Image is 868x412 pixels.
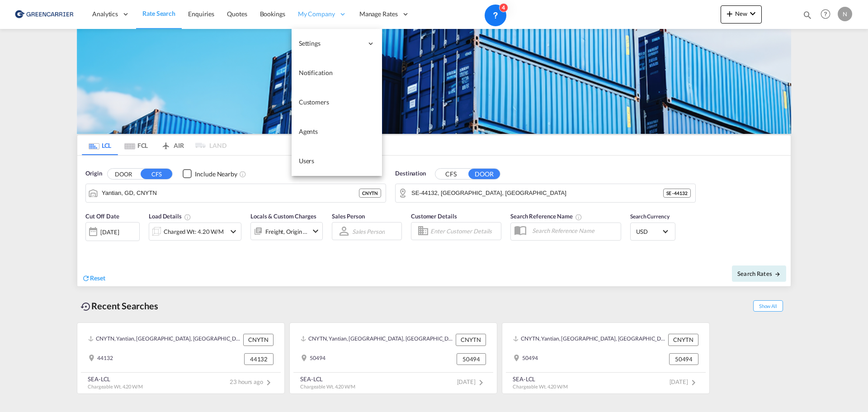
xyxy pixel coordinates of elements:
span: Origin [85,169,102,178]
button: CFS [141,169,172,179]
span: [DATE] [670,378,699,385]
md-input-container: Yantian, GD, CNYTN [86,184,386,202]
div: SEA-LCL [88,375,143,383]
div: 50494 [457,353,486,365]
md-icon: icon-chevron-right [263,377,274,388]
span: Manage Rates [359,9,398,19]
md-icon: icon-chevron-right [688,377,699,388]
span: Destination [395,169,426,178]
span: Quotes [227,10,247,18]
span: Enquiries [188,10,214,18]
span: Chargeable Wt. 4.20 W/M [300,384,355,389]
div: Help [818,6,838,23]
div: 50494 [669,353,698,365]
md-tab-item: LCL [82,135,118,155]
span: Search Reference Name [510,213,582,220]
md-icon: Unchecked: Ignores neighbouring ports when fetching rates.Checked : Includes neighbouring ports w... [239,170,246,178]
md-datepicker: Select [85,240,92,252]
div: SEA-LCL [513,375,568,383]
span: SE - 44132 [666,190,688,196]
span: Cut Off Date [85,213,119,220]
span: Notification [299,69,333,76]
md-icon: icon-chevron-down [310,226,321,237]
button: Search Ratesicon-arrow-right [732,265,786,282]
button: icon-plus 400-fgNewicon-chevron-down [721,5,762,24]
a: Customers [292,88,382,117]
div: N [838,7,852,21]
span: [DATE] [457,378,486,385]
a: Agents [292,117,382,147]
md-icon: icon-plus 400-fg [724,8,735,19]
md-tab-item: FCL [118,135,154,155]
div: Origin DOOR CFS Checkbox No InkUnchecked: Ignores neighbouring ports when fetching rates.Checked ... [77,156,791,286]
span: Customers [299,98,329,106]
div: 50494 [301,353,325,365]
div: CNYTN, Yantian, GD, China, Greater China & Far East Asia, Asia Pacific [513,334,666,346]
span: Users [299,157,315,165]
span: Customer Details [411,213,457,220]
a: Users [292,147,382,176]
md-icon: icon-chevron-down [747,8,758,19]
div: 44132 [88,353,113,365]
span: Show All [753,300,783,312]
div: CNYTN, Yantian, GD, China, Greater China & Far East Asia, Asia Pacific [301,334,453,346]
span: USD [636,227,661,236]
span: Load Details [149,213,191,220]
div: icon-magnify [802,10,812,24]
md-select: Sales Person [351,225,386,238]
a: Notification [292,58,382,88]
img: 609dfd708afe11efa14177256b0082fb.png [14,4,75,24]
button: DOOR [468,169,500,179]
span: My Company [298,9,335,19]
recent-search-card: CNYTN, Yantian, [GEOGRAPHIC_DATA], [GEOGRAPHIC_DATA], [GEOGRAPHIC_DATA] & [GEOGRAPHIC_DATA], [GEO... [502,322,710,394]
span: Search Currency [630,213,670,220]
div: Charged Wt: 4.20 W/M [164,225,224,238]
md-input-container: SE-44132,Alingsås,Västra Götaland [396,184,695,202]
div: 50494 [513,353,538,365]
span: Agents [299,128,318,135]
div: CNYTN [456,334,486,346]
span: Analytics [92,9,118,19]
div: CNYTN, Yantian, GD, China, Greater China & Far East Asia, Asia Pacific [88,334,241,346]
span: Sales Person [332,213,365,220]
div: CNYTN [243,334,274,346]
div: Recent Searches [77,296,162,316]
span: Bookings [260,10,285,18]
div: icon-refreshReset [82,274,105,284]
md-checkbox: Checkbox No Ink [183,169,237,179]
span: Search Rates [737,270,781,277]
div: Freight Origin Destination [265,225,308,238]
md-icon: Your search will be saved by the below given name [575,213,582,221]
md-icon: icon-backup-restore [80,301,91,312]
span: Help [818,6,833,22]
span: Chargeable Wt. 4.20 W/M [513,384,568,389]
div: [DATE] [85,222,140,241]
md-icon: icon-refresh [82,274,90,282]
input: Search Reference Name [528,224,621,237]
button: CFS [435,169,467,179]
div: Settings [292,29,382,58]
span: Reset [90,274,105,282]
md-pagination-wrapper: Use the left and right arrow keys to navigate between tabs [82,135,226,155]
input: Search by Door [411,186,663,200]
div: CNYTN [668,334,698,346]
recent-search-card: CNYTN, Yantian, [GEOGRAPHIC_DATA], [GEOGRAPHIC_DATA], [GEOGRAPHIC_DATA] & [GEOGRAPHIC_DATA], [GEO... [77,322,285,394]
md-icon: icon-magnify [802,10,812,20]
div: SEA-LCL [300,375,355,383]
button: DOOR [108,169,139,179]
div: CNYTN [359,189,381,198]
div: 44132 [244,353,274,365]
md-icon: icon-chevron-down [228,226,239,237]
input: Search by Port [102,186,359,200]
md-icon: Chargeable Weight [184,213,191,221]
span: New [724,10,758,17]
span: 23 hours ago [230,378,274,385]
span: Locals & Custom Charges [250,213,316,220]
span: Rate Search [142,9,175,17]
div: Include Nearby [195,170,237,179]
img: GreenCarrierFCL_LCL.png [77,29,791,134]
input: Enter Customer Details [430,224,498,238]
recent-search-card: CNYTN, Yantian, [GEOGRAPHIC_DATA], [GEOGRAPHIC_DATA], [GEOGRAPHIC_DATA] & [GEOGRAPHIC_DATA], [GEO... [289,322,497,394]
md-icon: icon-chevron-right [476,377,486,388]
